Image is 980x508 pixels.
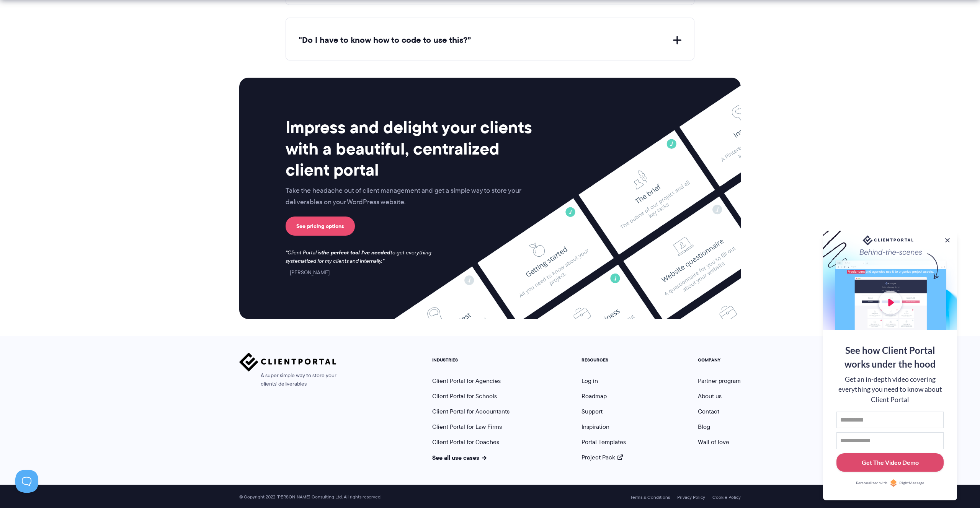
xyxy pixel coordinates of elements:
cite: [PERSON_NAME] [286,269,330,276]
span: © Copyright 2022 [PERSON_NAME] Consulting Ltd. All rights reserved. [235,494,385,500]
button: Get The Video Demo [836,453,944,472]
div: Get an in-depth video covering everything you need to know about Client Portal [836,374,944,405]
h5: RESOURCES [581,357,626,363]
button: "Do I have to know how to code to use this?” [299,34,681,46]
a: Client Portal for Agencies [432,376,501,385]
a: Partner program [698,376,741,385]
span: Personalized with [856,480,887,486]
a: Blog [698,422,710,431]
a: About us [698,392,722,401]
a: Privacy Policy [677,495,705,500]
iframe: Toggle Customer Support [15,470,38,493]
a: Client Portal for Law Firms [432,422,502,431]
a: Log in [581,376,598,385]
div: See how Client Portal works under the hood [836,344,944,371]
a: Terms & Conditions [630,495,670,500]
a: Contact [698,407,719,416]
a: Cookie Policy [712,495,741,500]
a: Inspiration [581,422,609,431]
strong: the perfect tool I've needed [321,248,390,257]
a: See all use cases [432,453,487,462]
a: Support [581,407,603,416]
a: Personalized withRightMessage [836,479,944,487]
a: See pricing options [286,217,355,236]
h2: Impress and delight your clients with a beautiful, centralized client portal [286,117,537,180]
a: Client Portal for Schools [432,392,497,401]
h5: INDUSTRIES [432,357,510,363]
img: Personalized with RightMessage [890,479,897,487]
a: Client Portal for Coaches [432,438,499,446]
p: Take the headache out of client management and get a simple way to store your deliverables on you... [286,185,537,208]
a: Portal Templates [581,438,626,446]
p: Client Portal is to get everything systematized for my clients and internally. [286,249,442,265]
a: Project Pack [581,453,623,462]
a: Roadmap [581,392,607,401]
a: Client Portal for Accountants [432,407,510,416]
span: RightMessage [899,480,924,486]
span: A super simple way to store your clients' deliverables [239,371,336,388]
div: Get The Video Demo [862,458,919,467]
h5: COMPANY [698,357,741,363]
a: Wall of love [698,438,729,446]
